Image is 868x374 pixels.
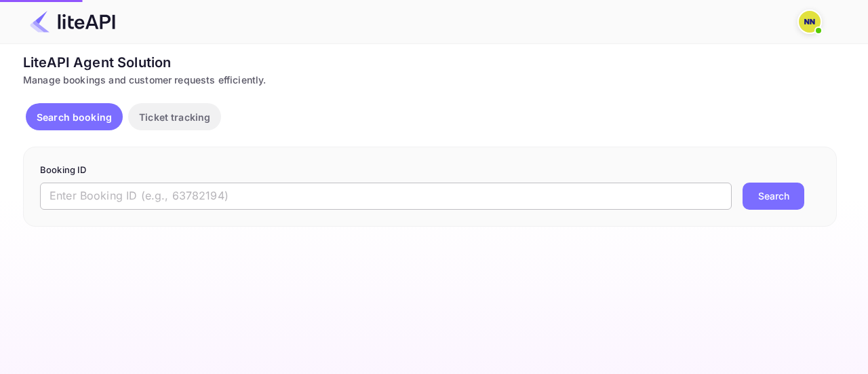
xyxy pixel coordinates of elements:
[37,110,112,124] p: Search booking
[799,11,821,33] img: N/A N/A
[40,164,820,177] p: Booking ID
[23,73,837,87] div: Manage bookings and customer requests efficiently.
[40,183,732,210] input: Enter Booking ID (e.g., 63782194)
[743,183,804,210] button: Search
[23,52,837,73] div: LiteAPI Agent Solution
[30,11,115,33] img: LiteAPI Logo
[139,110,210,124] p: Ticket tracking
